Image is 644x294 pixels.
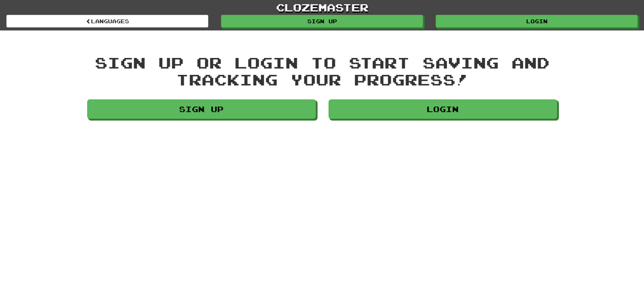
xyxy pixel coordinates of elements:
[87,99,316,119] a: Sign up
[221,15,423,27] a: Sign up
[329,99,557,119] a: Login
[6,15,208,27] a: Languages
[87,54,557,88] div: Sign up or login to start saving and tracking your progress!
[436,15,638,27] a: Login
